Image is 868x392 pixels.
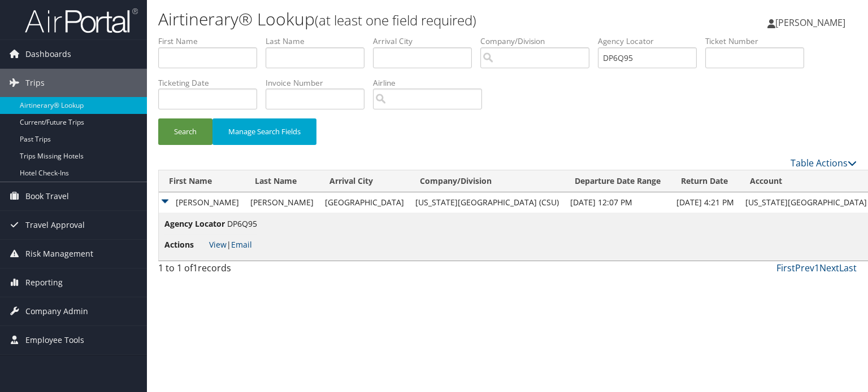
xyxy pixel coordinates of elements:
[158,7,624,31] h1: Airtinerary® Lookup
[158,36,266,47] label: First Name
[25,40,71,68] span: Dashboards
[410,170,565,192] th: Company/Division
[776,262,795,274] a: First
[25,182,69,210] span: Book Travel
[164,218,225,230] span: Agency Locator
[212,118,316,145] button: Manage Search Fields
[158,261,320,280] div: 1 to 1 of records
[480,36,598,47] label: Company/Division
[319,170,410,192] th: Arrival City: activate to sort column ascending
[410,192,565,213] td: [US_STATE][GEOGRAPHIC_DATA] (CSU)
[266,77,373,89] label: Invoice Number
[671,170,740,192] th: Return Date: activate to sort column ascending
[705,36,813,47] label: Ticket Number
[671,192,740,213] td: [DATE] 4:21 PM
[158,77,266,89] label: Ticketing Date
[767,6,857,39] a: [PERSON_NAME]
[25,326,84,354] span: Employee Tools
[839,262,857,274] a: Last
[373,36,480,47] label: Arrival City
[25,240,93,268] span: Risk Management
[209,239,227,250] a: View
[158,118,212,145] button: Search
[245,192,319,213] td: [PERSON_NAME]
[598,36,705,47] label: Agency Locator
[227,218,257,229] span: DP6Q95
[25,297,88,325] span: Company Admin
[814,262,819,274] a: 1
[373,77,491,89] label: Airline
[315,11,476,29] small: (at least one field required)
[209,239,252,250] span: |
[25,7,138,34] img: airportal-logo.png
[231,239,252,250] a: Email
[795,262,814,274] a: Prev
[266,36,373,47] label: Last Name
[565,192,671,213] td: [DATE] 12:07 PM
[775,16,845,29] span: [PERSON_NAME]
[25,268,63,297] span: Reporting
[193,262,198,274] span: 1
[25,211,85,239] span: Travel Approval
[819,262,839,274] a: Next
[164,239,207,251] span: Actions
[245,170,319,192] th: Last Name: activate to sort column ascending
[25,69,45,97] span: Trips
[159,170,245,192] th: First Name: activate to sort column descending
[159,192,245,213] td: [PERSON_NAME]
[791,157,857,169] a: Table Actions
[565,170,671,192] th: Departure Date Range: activate to sort column ascending
[319,192,410,213] td: [GEOGRAPHIC_DATA]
